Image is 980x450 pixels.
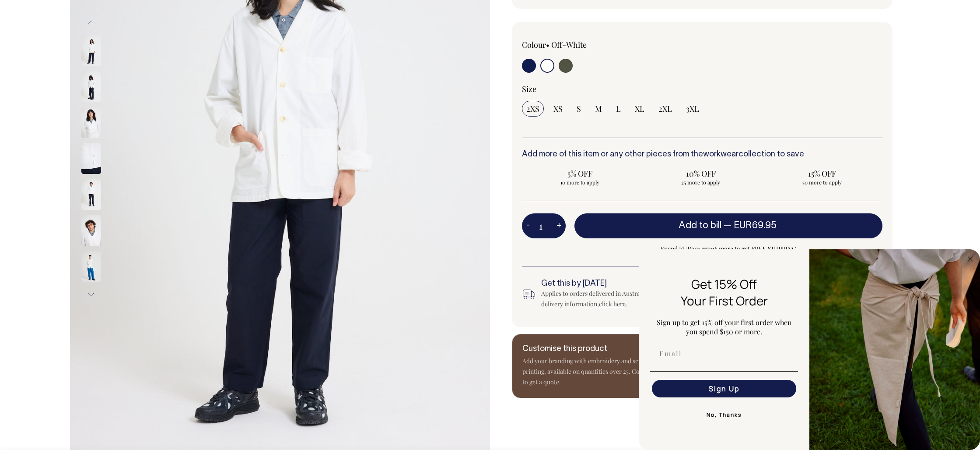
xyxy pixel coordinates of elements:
span: L [616,103,621,114]
button: Next [84,284,98,304]
input: XS [549,101,567,117]
button: Sign Up [652,380,796,397]
h6: Customise this product [522,345,662,354]
span: • [546,39,549,50]
span: Your First Order [681,292,768,309]
img: 5e34ad8f-4f05-4173-92a8-ea475ee49ac9.jpeg [809,249,980,450]
span: Sign up to get 15% off your first order when you spend $150 or more. [657,318,792,336]
img: off-white [81,35,101,66]
button: Add to bill —EUR69.95 [574,213,882,238]
span: XS [553,103,563,114]
span: S [577,103,581,114]
div: Size [522,84,882,94]
input: M [591,101,606,117]
input: XL [630,101,649,117]
span: 2XL [658,103,672,114]
input: 2XS [522,101,544,117]
img: off-white [81,107,101,138]
span: Get 15% Off [691,276,757,292]
img: off-white [81,215,101,246]
span: 5% OFF [526,168,633,179]
h6: Add more of this item or any other pieces from the collection to save [522,150,882,159]
input: Email [652,345,796,362]
div: FLYOUT Form [639,249,980,450]
input: S [572,101,585,117]
span: 15% OFF [768,168,875,179]
img: underline [650,371,798,372]
span: — [724,221,779,230]
span: 2XS [526,103,539,114]
div: Applies to orders delivered in Australian metro areas. For all delivery information, . [541,288,719,309]
span: XL [635,103,644,114]
a: click here [599,300,626,308]
span: 10% OFF [647,168,755,179]
a: workwear [703,151,738,158]
img: off-white [81,179,101,210]
button: No, Thanks [650,406,798,424]
input: 5% OFF 10 more to apply [522,166,638,188]
label: Off-White [551,39,587,50]
span: 10 more to apply [526,179,633,186]
span: 25 more to apply [647,179,755,186]
button: Close dialog [965,254,976,264]
button: - [522,217,534,235]
button: + [552,217,566,235]
img: off-white [81,143,101,174]
span: 3XL [686,103,699,114]
span: 50 more to apply [768,179,875,186]
input: L [612,101,625,117]
span: EUR69.95 [734,221,777,230]
p: Add your branding with embroidery and screen printing, available on quantities over 25. Contact u... [522,356,662,387]
input: 15% OFF 50 more to apply [764,166,880,188]
img: off-white [81,71,101,102]
div: Colour [522,39,666,50]
input: 3XL [682,101,703,117]
h6: Get this by [DATE] [541,280,719,288]
input: 10% OFF 25 more to apply [643,166,759,188]
input: 2XL [654,101,676,117]
span: Spend EUR201.772116 more to get FREE SHIPPING [574,244,882,254]
span: M [595,103,602,114]
button: Previous [84,13,98,33]
span: Add to bill [679,221,721,230]
img: off-white [81,251,101,282]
